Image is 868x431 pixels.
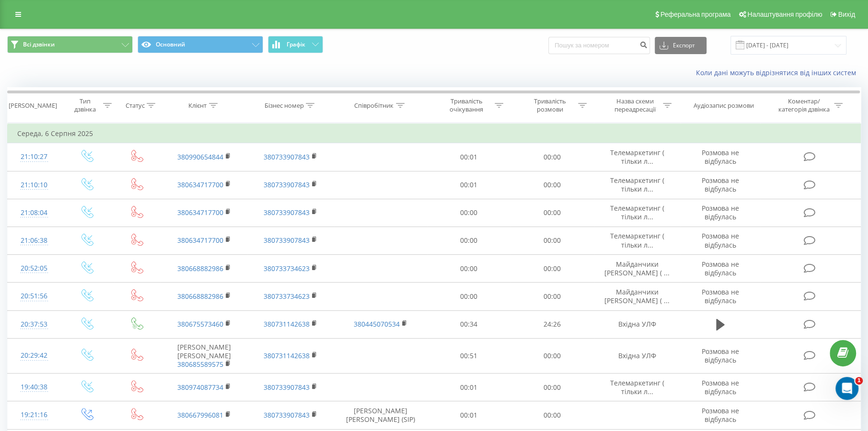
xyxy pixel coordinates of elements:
td: 00:01 [427,171,510,199]
span: Налаштування профілю [747,11,822,18]
a: 380733907843 [264,208,310,217]
a: 380675573460 [177,319,223,329]
span: Розмова не відбулась [702,148,739,166]
span: Графік [287,41,305,48]
div: 21:10:10 [17,176,51,194]
button: Експорт [655,37,706,54]
td: 00:00 [427,255,510,283]
div: 21:10:27 [17,147,51,166]
div: 21:08:04 [17,204,51,222]
a: 380668882986 [177,264,223,273]
span: Вихід [838,11,855,18]
a: 380685589575 [177,360,223,369]
span: Розмова не відбулась [702,176,739,193]
td: 00:34 [427,310,510,338]
td: 00:00 [510,171,594,199]
input: Пошук за номером [548,37,650,54]
td: Вхідна УЛФ [594,310,681,338]
td: 00:01 [427,143,510,171]
div: Назва схеми переадресації [609,97,660,113]
a: Коли дані можуть відрізнятися вiд інших систем [696,68,861,77]
div: Тривалість очікування [441,97,492,113]
td: Середа, 6 Серпня 2025 [8,124,861,143]
a: 380733734623 [264,264,310,273]
div: Бізнес номер [264,102,303,110]
td: 00:00 [510,338,594,374]
a: 380634717700 [177,180,223,189]
a: 380733907843 [264,236,310,245]
td: 00:00 [427,283,510,310]
a: 380731142638 [264,319,310,329]
span: Реферальна програма [660,11,731,18]
span: Майданчики [PERSON_NAME] ( ... [604,287,670,305]
div: [PERSON_NAME] [9,102,57,110]
div: Коментар/категорія дзвінка [775,97,832,113]
a: 380733907843 [264,180,310,189]
a: 380668882986 [177,292,223,301]
span: Розмова не відбулась [702,260,739,277]
span: Майданчики [PERSON_NAME] ( ... [604,260,670,277]
div: Аудіозапис розмови [694,102,754,110]
td: 00:00 [510,199,594,227]
td: 00:00 [427,199,510,227]
a: 380634717700 [177,208,223,217]
div: Статус [125,102,144,110]
td: 00:00 [510,255,594,283]
span: Розмова не відбулась [702,287,739,305]
td: 00:51 [427,338,510,374]
span: Всі дзвінки [23,41,55,48]
button: Всі дзвінки [7,36,133,53]
span: Телемаркетинг ( тільки л... [610,148,664,166]
span: Розмова не відбулась [702,378,739,396]
div: 20:52:05 [17,259,51,278]
div: Тривалість розмови [524,97,576,113]
td: 24:26 [510,310,594,338]
td: Вхідна УЛФ [594,338,681,374]
span: Телемаркетинг ( тільки л... [610,176,664,193]
div: 19:21:16 [17,406,51,424]
div: Клієнт [188,102,207,110]
td: 00:00 [510,374,594,401]
td: [PERSON_NAME] [PERSON_NAME] (SIP) [334,401,428,429]
a: 380733907843 [264,383,310,392]
span: Телемаркетинг ( тільки л... [610,378,664,396]
span: Розмова не відбулась [702,347,739,364]
button: Основний [138,36,263,53]
div: 20:37:53 [17,315,51,334]
div: 19:40:38 [17,378,51,397]
a: 380733734623 [264,292,310,301]
td: 00:00 [510,143,594,171]
td: 00:00 [510,401,594,429]
span: Телемаркетинг ( тільки л... [610,204,664,221]
div: Тип дзвінка [69,97,101,113]
div: 20:29:42 [17,346,51,365]
div: 21:06:38 [17,231,51,250]
td: [PERSON_NAME] [PERSON_NAME] [161,338,247,374]
span: Телемаркетинг ( тільки л... [610,231,664,249]
td: 00:00 [510,227,594,254]
button: Графік [268,36,323,53]
div: 20:51:56 [17,287,51,306]
a: 380733907843 [264,410,310,420]
a: 380974087734 [177,383,223,392]
td: 00:00 [427,227,510,254]
td: 00:00 [510,283,594,310]
span: Розмова не відбулась [702,231,739,249]
iframe: Intercom live chat [835,377,858,400]
a: 380634717700 [177,236,223,245]
a: 380445070534 [354,319,400,329]
a: 380990654844 [177,152,223,161]
td: 00:01 [427,374,510,401]
span: Розмова не відбулась [702,406,739,424]
a: 380733907843 [264,152,310,161]
span: 1 [855,377,863,385]
span: Розмова не відбулась [702,204,739,221]
div: Співробітник [354,102,393,110]
a: 380667996081 [177,410,223,420]
td: 00:01 [427,401,510,429]
a: 380731142638 [264,351,310,360]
